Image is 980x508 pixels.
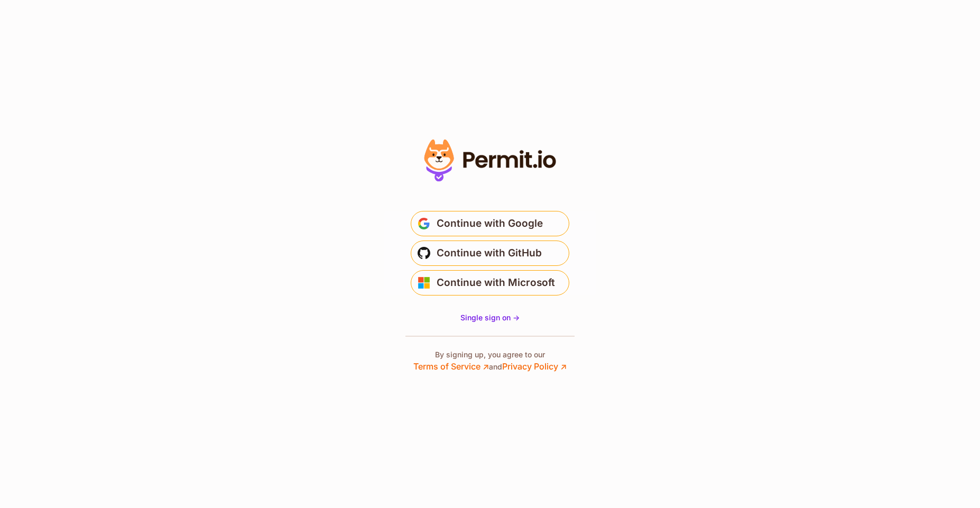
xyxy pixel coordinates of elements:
span: Single sign on -> [460,313,520,322]
a: Single sign on -> [460,312,520,323]
span: Continue with Microsoft [437,274,555,291]
span: Continue with GitHub [437,245,542,262]
a: Terms of Service ↗ [413,361,489,372]
a: Privacy Policy ↗ [502,361,567,372]
button: Continue with GitHub [411,241,569,266]
p: By signing up, you agree to our and [413,349,567,373]
button: Continue with Microsoft [411,270,569,295]
button: Continue with Google [411,211,569,236]
span: Continue with Google [437,215,543,232]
